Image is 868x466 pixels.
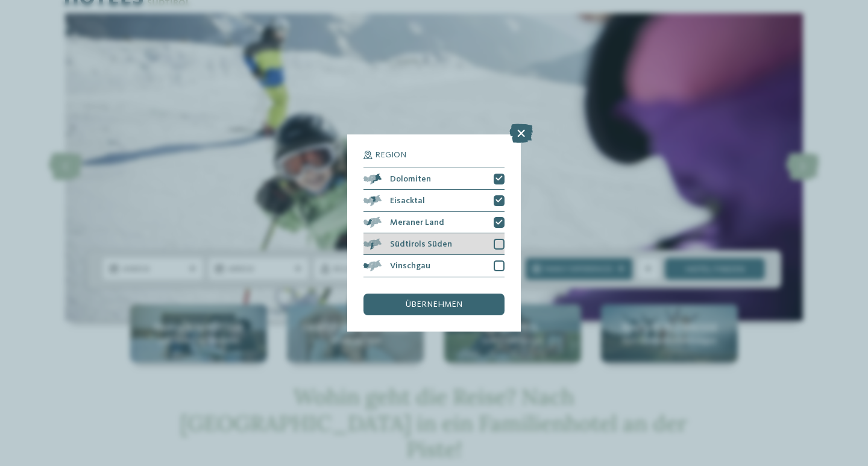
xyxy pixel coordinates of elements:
span: Dolomiten [390,175,431,183]
span: Eisacktal [390,197,425,205]
span: Region [375,151,406,159]
span: Südtirols Süden [390,240,452,248]
span: Meraner Land [390,218,444,227]
span: übernehmen [406,300,462,309]
span: Vinschgau [390,262,430,270]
